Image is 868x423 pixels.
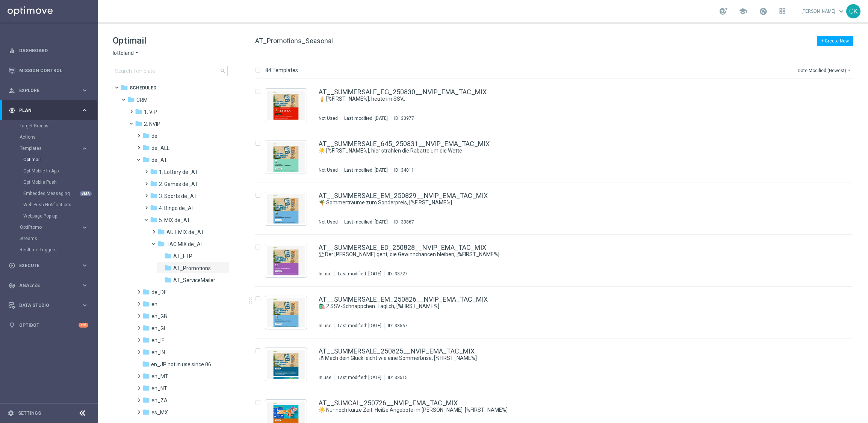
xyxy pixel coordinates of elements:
[150,204,157,211] i: folder
[20,146,81,151] div: Templates
[20,247,78,253] a: Realtime Triggers
[142,312,150,320] i: folder
[142,372,150,380] i: folder
[19,263,81,268] span: Execute
[150,216,157,224] i: folder
[267,246,305,275] img: 33727.jpeg
[20,120,97,131] div: Target Groups
[395,271,408,277] div: 33727
[319,244,486,251] a: AT__SUMMERSALE_ED_250828__NVIP_EMA_TAC_MIX
[18,411,41,415] a: Settings
[319,147,821,154] div: ☀️ [%FIRST_NAME%], hier strahlen die Rabatte um die Wette
[401,115,414,121] div: 33977
[265,67,298,74] p: 84 Templates
[335,375,384,381] div: Last modified: [DATE]
[19,88,81,93] span: Explore
[319,140,490,147] a: AT__SUMMERSALE_645_250831__NVIP_EMA_TAC_MIX
[157,228,165,236] i: folder
[20,146,74,151] span: Templates
[8,68,89,74] button: Mission Control
[319,355,803,362] a: 🏖 Mach dein Glück leicht wie eine Sommerbrise, [%FIRST_NAME%]
[20,244,97,255] div: Realtime Triggers
[173,277,215,284] span: AT_ServiceMailer
[142,300,150,308] i: folder
[20,225,81,230] div: OptiPromo
[8,88,89,94] button: person_search Explore keyboard_arrow_right
[151,349,165,356] span: en_IN
[8,263,89,269] button: play_circle_outline Execute keyboard_arrow_right
[142,288,150,296] i: folder
[846,67,852,73] i: arrow_drop_down
[20,145,89,151] button: Templates keyboard_arrow_right
[127,96,135,103] i: folder
[9,302,81,309] div: Data Studio
[797,66,853,75] button: Date Modified (Newest)arrow_drop_down
[319,95,803,103] a: 🍦 [%FIRST_NAME%], heute im SSV..
[150,192,157,199] i: folder
[8,410,14,417] i: settings
[846,4,860,18] div: CK
[19,283,81,288] span: Analyze
[159,217,190,224] span: 5. MIX de_AT
[8,283,89,289] div: track_changes Analyze keyboard_arrow_right
[248,79,866,131] div: Press SPACE to select this row.
[341,167,391,173] div: Last modified: [DATE]
[319,303,803,310] a: 🛍️ 2 SSV-Schnäppchen. Täglich, [%FIRST_NAME%]
[142,336,150,344] i: folder
[395,375,408,381] div: 33515
[23,202,78,208] a: Web Push Notifications
[151,133,157,139] span: de
[248,235,866,287] div: Press SPACE to select this row.
[159,169,198,175] span: 1. Lottery de_AT
[267,91,305,120] img: 33977.jpeg
[837,7,845,15] span: keyboard_arrow_down
[166,229,204,236] span: AUT MIX de_AT
[319,89,487,95] a: AT__SUMMERSALE_EG_250830__NVIP_EMA_TAC_MIX
[173,265,217,272] span: AT_Promotions_Seasonal
[8,107,89,113] button: gps_fixed Plan keyboard_arrow_right
[81,87,88,94] i: keyboard_arrow_right
[113,35,228,47] h1: Optimail
[151,289,167,296] span: de_DE
[391,219,414,225] div: ID:
[319,251,803,258] a: ⛱ Der [PERSON_NAME] geht, die Gewinnchancen bleiben, [%FIRST_NAME%]
[164,264,172,272] i: folder
[113,50,140,57] button: lottoland arrow_drop_down
[8,302,89,308] div: Data Studio keyboard_arrow_right
[113,50,134,57] span: lottoland
[23,157,78,163] a: Optimail
[9,87,81,94] div: Explore
[20,123,78,129] a: Target Groups
[151,397,168,404] span: en_ZA
[9,322,15,329] i: lightbulb
[267,298,305,327] img: 33567.jpeg
[9,262,81,269] div: Execute
[319,167,338,173] div: Not Used
[319,406,803,414] a: ☀️ Nur noch kurze Zeit: Heiße Angebote im [PERSON_NAME], [%FIRST_NAME%]
[9,282,81,289] div: Analyze
[401,219,414,225] div: 33867
[384,323,408,329] div: ID:
[319,271,331,277] div: In use
[151,409,168,416] span: es_MX
[9,262,15,269] i: play_circle_outline
[319,375,331,381] div: In use
[81,262,88,269] i: keyboard_arrow_right
[23,177,97,188] div: OptiMobile Push
[113,66,228,76] input: Search Template
[20,225,74,230] span: OptiPromo
[220,68,226,74] span: search
[19,108,81,113] span: Plan
[151,145,169,151] span: de_ALL
[20,131,97,143] div: Actions
[142,324,150,332] i: folder
[319,192,488,199] a: AT__SUMMERSALE_EM_250829__NVIP_EMA_TAC_MIX
[739,7,747,15] span: school
[150,180,157,187] i: folder
[23,168,78,174] a: OptiMobile In-App
[23,154,97,165] div: Optimail
[159,205,195,211] span: 4. Bingo de_AT
[391,167,414,173] div: ID:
